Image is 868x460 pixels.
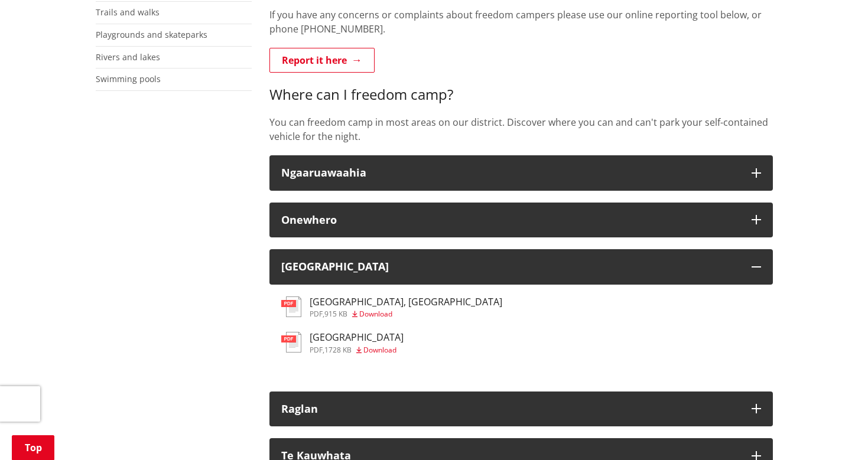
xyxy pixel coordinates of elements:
a: [GEOGRAPHIC_DATA] pdf,1728 KB Download [281,332,404,353]
div: Raglan [281,403,740,415]
h3: [GEOGRAPHIC_DATA], [GEOGRAPHIC_DATA] [310,296,502,308]
span: Download [359,309,392,319]
p: You can freedom camp in most areas on our district. Discover where you can and can't park your se... [269,115,773,143]
button: Ngaaruawaahia [269,155,773,191]
button: [GEOGRAPHIC_DATA] [269,249,773,285]
a: [GEOGRAPHIC_DATA], [GEOGRAPHIC_DATA] pdf,915 KB Download [281,296,502,318]
img: document-pdf.svg [281,296,301,317]
h3: [GEOGRAPHIC_DATA] [310,332,404,343]
button: Raglan [269,392,773,427]
a: Rivers and lakes [96,51,160,63]
div: Onewhero [281,214,740,226]
a: Report it here [269,48,375,73]
span: Download [363,345,396,355]
span: pdf [310,345,323,355]
div: [GEOGRAPHIC_DATA] [281,261,740,273]
img: document-pdf.svg [281,332,301,353]
div: Ngaaruawaahia [281,167,740,179]
div: , [310,347,404,354]
a: Swimming pools [96,73,161,84]
div: , [310,311,502,318]
a: Playgrounds and skateparks [96,29,207,40]
span: pdf [310,309,323,319]
span: 1728 KB [324,345,352,355]
a: Top [12,435,54,460]
iframe: Messenger Launcher [814,410,856,453]
p: If you have any concerns or complaints about freedom campers please use our online reporting tool... [269,8,773,36]
h3: Where can I freedom camp? [269,86,773,103]
button: Onewhero [269,203,773,238]
span: 915 KB [324,309,347,319]
a: Trails and walks [96,6,160,18]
